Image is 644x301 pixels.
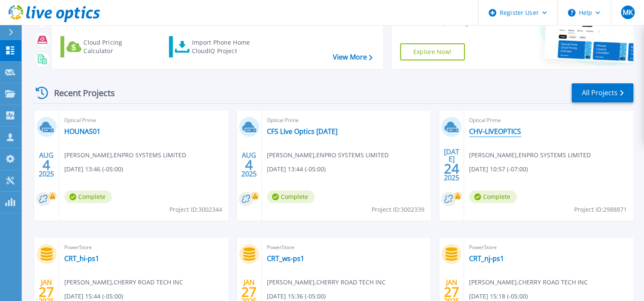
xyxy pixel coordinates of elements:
span: 27 [39,288,54,295]
span: [PERSON_NAME] , CHERRY ROAD TECH INC [64,278,183,287]
a: HOUNAS01 [64,127,100,136]
span: [PERSON_NAME] , ENPRO SYSTEMS LIMITED [64,150,186,160]
span: [DATE] 13:44 (-05:00) [267,165,326,174]
span: 4 [43,161,50,168]
span: [PERSON_NAME] , ENPRO SYSTEMS LIMITED [267,150,389,160]
span: Project ID: 3002339 [372,205,424,214]
span: 24 [444,165,459,172]
div: AUG 2025 [241,149,257,180]
div: [DATE] 2025 [444,149,460,180]
span: 27 [241,288,257,295]
span: [DATE] 15:36 (-05:00) [267,292,326,301]
span: Project ID: 2988871 [574,205,627,214]
a: View More [333,53,372,61]
div: AUG 2025 [38,149,54,180]
span: Optical Prime [64,116,223,125]
span: PowerStore [469,243,628,252]
a: Cloud Pricing Calculator [60,36,155,57]
span: MK [622,9,633,16]
a: Explore Now! [400,43,465,60]
a: CRT_ws-ps1 [267,254,304,263]
span: 27 [444,288,459,295]
a: CRT_nj-ps1 [469,254,504,263]
span: PowerStore [267,243,426,252]
span: PowerStore [64,243,223,252]
span: [DATE] 13:46 (-05:00) [64,165,123,174]
span: Complete [469,190,517,203]
a: CHV-LIVEOPTICS [469,127,521,136]
span: Complete [267,190,315,203]
span: [PERSON_NAME] , CHERRY ROAD TECH INC [267,278,386,287]
span: [PERSON_NAME] , CHERRY ROAD TECH INC [469,278,588,287]
a: All Projects [572,83,633,102]
a: CRT_hi-ps1 [64,254,99,263]
div: Recent Projects [33,82,126,103]
span: [DATE] 10:57 (-07:00) [469,165,528,174]
span: Optical Prime [267,116,426,125]
div: Import Phone Home CloudIQ Project [192,38,258,55]
span: Optical Prime [469,116,628,125]
span: [DATE] 15:44 (-05:00) [64,292,123,301]
div: Cloud Pricing Calculator [83,38,152,55]
span: [PERSON_NAME] , ENPRO SYSTEMS LIMITED [469,150,591,160]
span: Complete [64,190,112,203]
a: CFS LIve Optics [DATE] [267,127,338,136]
span: 4 [245,161,253,168]
span: Project ID: 3002344 [169,205,222,214]
span: [DATE] 15:18 (-05:00) [469,292,528,301]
